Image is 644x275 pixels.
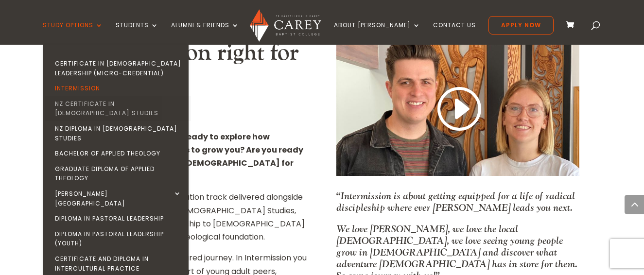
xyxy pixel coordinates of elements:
a: Certificate in [DEMOGRAPHIC_DATA] Leadership (Micro-credential) [45,56,191,81]
a: Intermission [45,81,191,96]
a: Study Options [43,22,103,45]
a: NZ Certificate in [DEMOGRAPHIC_DATA] Studies [45,96,191,121]
a: Contact Us [433,22,476,45]
a: NZ Diploma in [DEMOGRAPHIC_DATA] Studies [45,121,191,146]
a: Bachelor of Applied Theology [45,146,191,161]
a: About [PERSON_NAME] [334,22,420,45]
a: Students [116,22,158,45]
a: Alumni & Friends [171,22,239,45]
a: Diploma in Pastoral Leadership [45,211,191,226]
p: “Intermission is about getting equipped for a life of radical discipleship where ever [PERSON_NAM... [336,190,580,223]
a: [PERSON_NAME][GEOGRAPHIC_DATA] [45,186,191,211]
a: Graduate Diploma of Applied Theology [45,161,191,186]
a: Apply Now [488,16,554,34]
img: Carey Baptist College [250,9,321,42]
a: Diploma in Pastoral Leadership (Youth) [45,226,191,251]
